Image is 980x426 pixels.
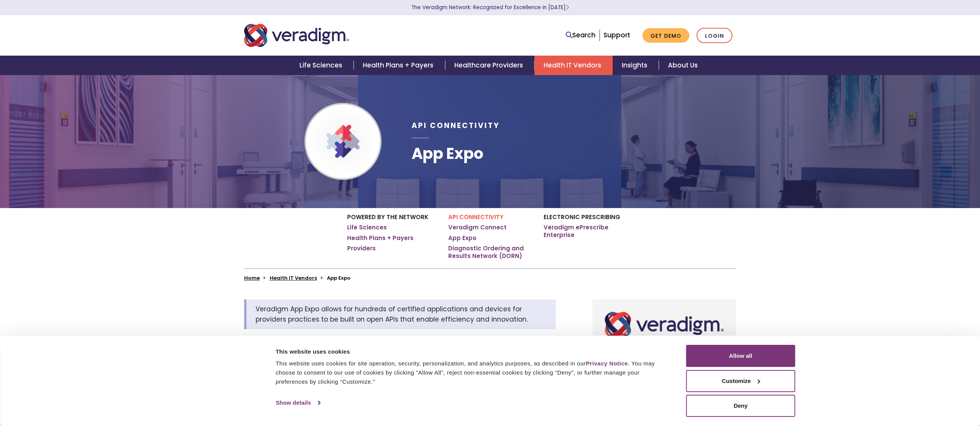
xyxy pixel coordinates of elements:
span: Learn More [566,4,569,11]
a: Providers [347,245,376,252]
div: This website uses cookies for site operation, security, personalization, and analytics purposes, ... [276,359,669,386]
button: Customize [686,370,795,392]
a: Show details [276,397,320,408]
a: Get Demo [642,28,689,43]
a: Diagnostic Ordering and Results Network (DORN) [448,245,532,259]
a: Life Sciences [347,224,387,231]
a: Login [697,28,732,43]
a: About Us [659,56,707,75]
span: API Connectivity [412,120,500,131]
a: Veradigm Connect [448,224,507,231]
a: Health Plans + Payers [347,234,414,242]
a: Veradigm ePrescribe Enterprise [544,224,633,239]
a: Health Plans + Payers [354,56,445,75]
a: Insights [613,56,659,75]
button: Deny [686,395,795,417]
a: Privacy Notice [586,360,628,367]
div: This website uses cookies [276,347,669,356]
img: Veradigm App Expo [599,306,730,355]
span: Veradigm App Expo allows for hundreds of certified applications and devices for providers practic... [256,304,528,324]
h1: App Expo [412,144,500,163]
a: Home [244,274,260,282]
a: Life Sciences [290,56,354,75]
a: Search [566,30,595,40]
a: Health IT Vendors [270,274,317,282]
a: The Veradigm Network: Recognized for Excellence in [DATE]Learn More [411,4,569,11]
a: Support [603,30,630,40]
a: Healthcare Providers [445,56,534,75]
a: Health IT Vendors [534,56,613,75]
a: App Expo [448,234,476,242]
img: Veradigm logo [244,23,349,48]
button: Allow all [686,345,795,367]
